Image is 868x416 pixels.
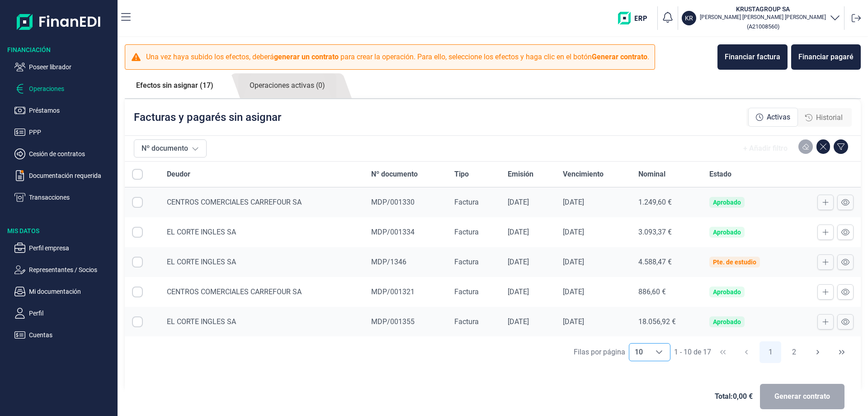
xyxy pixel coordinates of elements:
[167,198,302,206] span: CENTROS COMERCIALES CARREFOUR SA
[134,139,207,158] button: Nº documento
[238,73,336,98] a: Operaciones activas (0)
[29,127,114,138] p: PPP
[14,286,114,297] button: Mi documentación
[14,192,114,203] button: Transacciones
[132,316,143,327] div: Row Selected null
[563,228,624,237] div: [DATE]
[767,112,790,123] span: Activas
[508,317,548,326] div: [DATE]
[638,198,695,207] div: 1.249,60 €
[629,344,648,361] span: 10
[712,341,734,363] button: First Page
[167,258,236,266] span: EL CORTE INGLES SA
[700,14,826,21] p: [PERSON_NAME] [PERSON_NAME] [PERSON_NAME]
[717,44,788,70] button: Financiar factura
[674,349,711,356] span: 1 - 10 de 17
[167,317,236,326] span: EL CORTE INGLES SA
[29,286,114,297] p: Mi documentación
[132,197,143,208] div: Row Selected null
[371,317,415,326] span: MDP/001355
[816,112,843,123] span: Historial
[29,192,114,203] p: Transacciones
[648,344,670,361] div: Choose
[14,105,114,116] button: Préstamos
[29,83,114,94] p: Operaciones
[783,341,805,363] button: Page 2
[167,169,190,180] span: Deudor
[371,258,406,266] span: MDP/1346
[132,227,143,238] div: Row Selected null
[725,52,780,62] div: Financiar factura
[132,287,143,297] div: Row Selected null
[713,199,741,206] div: Aprobado
[454,169,469,180] span: Tipo
[146,52,649,62] p: Una vez haya subido los efectos, deberá para crear la operación. Para ello, seleccione los efecto...
[713,258,756,266] div: Pte. de estudio
[132,169,143,180] div: All items unselected
[14,83,114,94] button: Operaciones
[508,287,548,296] div: [DATE]
[125,73,225,98] a: Efectos sin asignar (17)
[371,169,418,180] span: Nº documento
[700,5,826,14] h3: KRUSTAGROUP SA
[574,347,625,358] div: Filas por página
[563,169,604,180] span: Vencimiento
[508,169,533,180] span: Emisión
[14,127,114,138] button: PPP
[563,258,624,267] div: [DATE]
[831,341,853,363] button: Last Page
[371,198,415,206] span: MDP/001330
[29,243,114,253] p: Perfil empresa
[592,53,647,61] b: Generar contrato
[713,318,741,325] div: Aprobado
[791,44,861,70] button: Financiar pagaré
[454,228,479,236] span: Factura
[132,257,143,268] div: Row Selected null
[713,288,741,296] div: Aprobado
[29,62,114,72] p: Poseer librador
[563,198,624,207] div: [DATE]
[807,341,829,363] button: Next Page
[759,341,781,363] button: Page 1
[371,287,415,296] span: MDP/001321
[14,264,114,275] button: Representantes / Socios
[17,7,101,36] img: Logo de aplicación
[747,23,779,30] small: Copiar cif
[685,14,693,23] p: KR
[14,148,114,159] button: Cesión de contratos
[29,308,114,319] p: Perfil
[29,330,114,340] p: Cuentas
[638,287,695,296] div: 886,60 €
[508,198,548,207] div: [DATE]
[134,110,281,124] p: Facturas y pagarés sin asignar
[14,330,114,340] button: Cuentas
[14,243,114,253] button: Perfil empresa
[29,148,114,159] p: Cesión de contratos
[713,229,741,236] div: Aprobado
[715,391,753,402] span: Total: 0,00 €
[371,228,415,236] span: MDP/001334
[14,308,114,319] button: Perfil
[454,317,479,326] span: Factura
[508,228,548,237] div: [DATE]
[14,62,114,72] button: Poseer librador
[638,317,695,326] div: 18.056,92 €
[563,317,624,326] div: [DATE]
[618,12,654,24] img: erp
[798,52,854,62] div: Financiar pagaré
[29,105,114,116] p: Préstamos
[14,170,114,181] button: Documentación requerida
[638,258,695,267] div: 4.588,47 €
[454,258,479,266] span: Factura
[29,264,114,275] p: Representantes / Socios
[454,287,479,296] span: Factura
[638,228,695,237] div: 3.093,37 €
[748,108,798,127] div: Activas
[454,198,479,206] span: Factura
[682,5,840,32] button: KRKRUSTAGROUP SA[PERSON_NAME] [PERSON_NAME] [PERSON_NAME](A21008560)
[508,258,548,267] div: [DATE]
[798,109,850,127] div: Historial
[638,169,665,180] span: Nominal
[709,169,731,180] span: Estado
[167,287,302,296] span: CENTROS COMERCIALES CARREFOUR SA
